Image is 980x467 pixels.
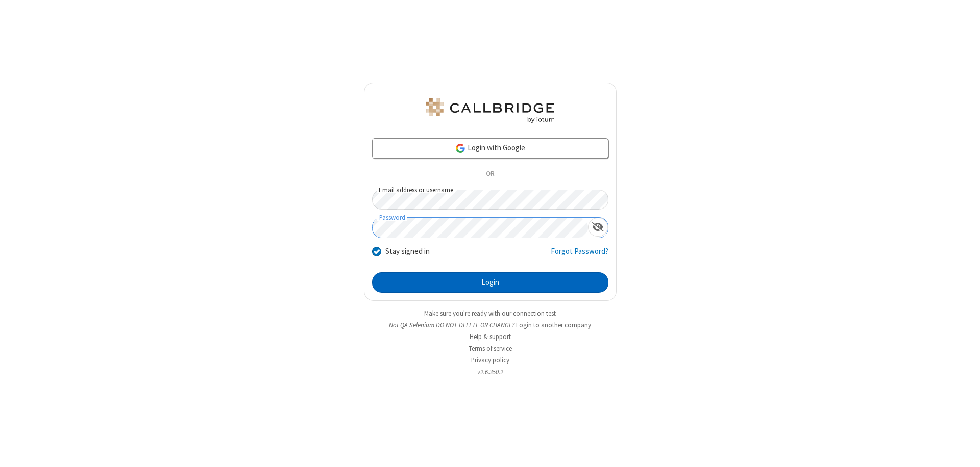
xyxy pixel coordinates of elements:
a: Make sure you're ready with our connection test [424,309,556,318]
a: Terms of service [469,344,512,353]
span: OR [482,167,498,181]
a: Login with Google [372,138,608,159]
input: Email address or username [372,190,608,210]
button: Login to another company [516,320,591,330]
a: Forgot Password? [551,246,608,265]
li: Not QA Selenium DO NOT DELETE OR CHANGE? [364,320,617,330]
div: Show password [588,218,608,237]
img: QA Selenium DO NOT DELETE OR CHANGE [424,98,556,123]
a: Privacy policy [471,356,509,365]
input: Password [373,218,588,238]
label: Stay signed in [385,246,430,257]
a: Help & support [470,332,511,341]
img: google-icon.png [455,143,466,154]
li: v2.6.350.2 [364,367,617,377]
button: Login [372,272,608,293]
